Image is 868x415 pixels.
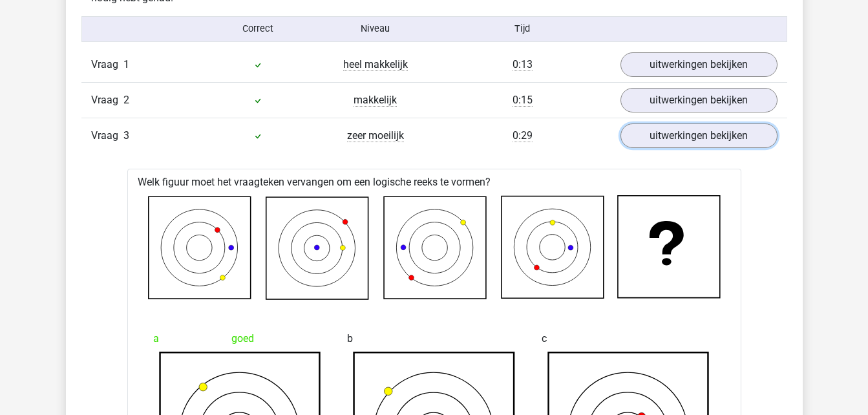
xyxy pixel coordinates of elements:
span: Vraag [91,57,123,72]
span: 0:15 [513,94,533,107]
div: goed [153,326,327,352]
a: uitwerkingen bekijken [620,52,778,77]
span: 1 [123,58,129,70]
div: Niveau [317,22,434,36]
a: uitwerkingen bekijken [620,123,778,148]
span: 3 [123,129,129,142]
span: Vraag [91,92,123,108]
a: uitwerkingen bekijken [620,88,778,112]
span: a [153,326,159,352]
span: c [542,326,547,352]
span: heel makkelijk [343,58,408,71]
span: Vraag [91,128,123,144]
div: Correct [199,22,317,36]
span: 2 [123,94,129,106]
span: b [347,326,353,352]
div: Tijd [434,22,610,36]
span: makkelijk [354,94,397,107]
span: zeer moeilijk [347,129,404,142]
span: 0:29 [513,129,533,142]
span: 0:13 [513,58,533,71]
